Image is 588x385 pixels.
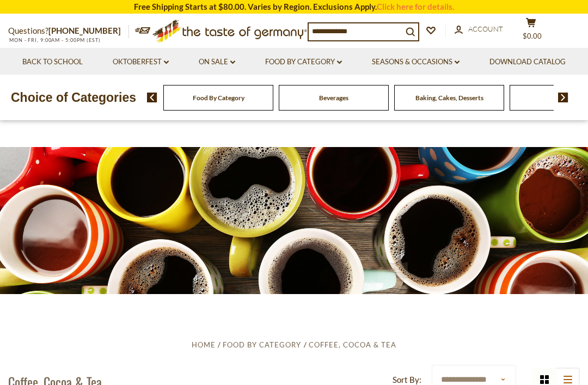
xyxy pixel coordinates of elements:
[415,94,483,102] a: Baking, Cakes, Desserts
[319,94,348,102] a: Beverages
[309,340,396,349] a: Coffee, Cocoa & Tea
[377,2,454,11] a: Click here for details.
[48,26,121,35] a: [PHONE_NUMBER]
[514,17,547,45] button: $0.00
[8,37,101,43] span: MON - FRI, 9:00AM - 5:00PM (EST)
[8,24,129,38] p: Questions?
[22,56,83,68] a: Back to School
[455,23,503,35] a: Account
[193,94,244,102] a: Food By Category
[372,56,460,68] a: Seasons & Occasions
[147,93,157,102] img: previous arrow
[192,340,216,349] a: Home
[113,56,169,68] a: Oktoberfest
[223,340,301,349] a: Food By Category
[265,56,342,68] a: Food By Category
[523,32,542,40] span: $0.00
[558,93,568,102] img: next arrow
[468,25,503,33] span: Account
[199,56,235,68] a: On Sale
[489,56,566,68] a: Download Catalog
